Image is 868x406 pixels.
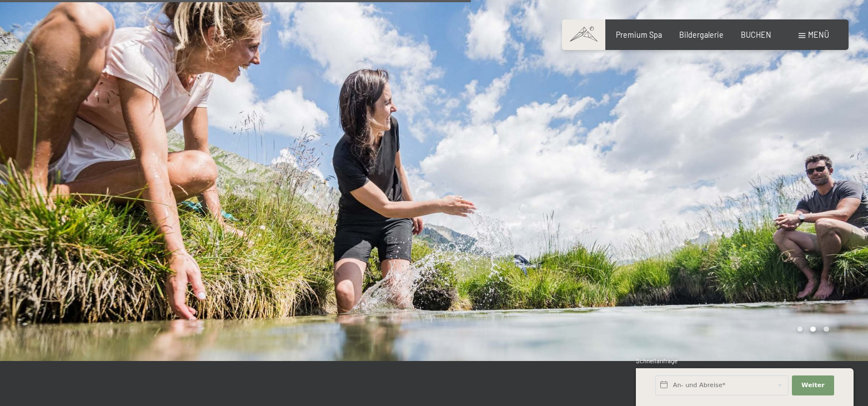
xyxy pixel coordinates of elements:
span: Schnellanfrage [636,357,678,364]
a: Bildergalerie [679,30,724,39]
div: Carousel Page 1 [797,327,803,332]
span: Weiter [801,381,825,390]
a: BUCHEN [741,30,771,39]
div: Carousel Pagination [794,327,829,332]
span: Menü [808,30,829,39]
div: Carousel Page 3 [824,327,829,332]
a: Premium Spa [616,30,662,39]
div: Carousel Page 2 (Current Slide) [810,327,816,332]
button: Weiter [792,375,834,395]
